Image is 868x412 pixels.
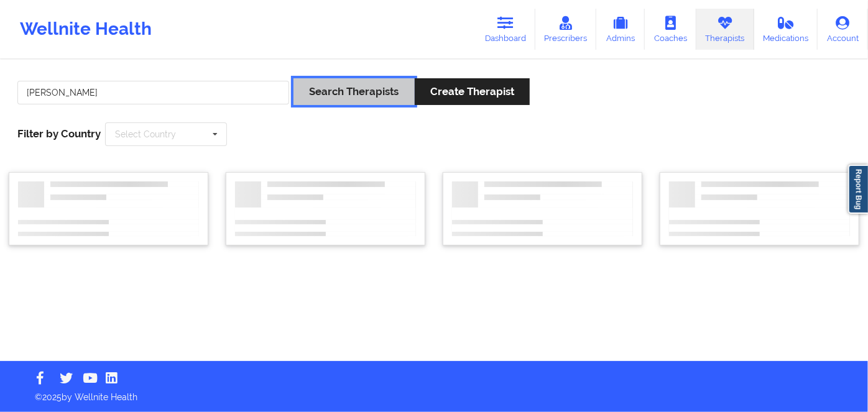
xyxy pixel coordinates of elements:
[696,9,754,50] a: Therapists
[754,9,818,50] a: Medications
[645,9,696,50] a: Coaches
[293,78,414,105] button: Search Therapists
[115,130,176,139] div: Select Country
[17,81,289,104] input: Search Keywords
[415,78,530,105] button: Create Therapist
[476,9,535,50] a: Dashboard
[26,382,842,403] p: © 2025 by Wellnite Health
[596,9,645,50] a: Admins
[17,127,101,140] span: Filter by Country
[535,9,597,50] a: Prescribers
[818,9,868,50] a: Account
[848,165,868,214] a: Report Bug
